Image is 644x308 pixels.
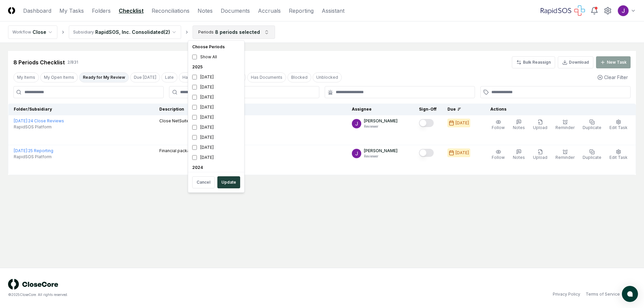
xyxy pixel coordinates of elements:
div: [DATE] [190,152,243,163]
div: [DATE] [190,142,243,152]
div: [DATE] [190,82,243,92]
div: [DATE] [190,102,243,112]
div: [DATE] [190,132,243,142]
div: Choose Periods [190,42,243,52]
div: [DATE] [190,72,243,82]
div: Show All [190,52,243,62]
div: 2024 [190,163,243,173]
div: [DATE] [190,112,243,122]
div: [DATE] [190,122,243,132]
button: Update [217,176,240,188]
div: 2025 [190,62,243,72]
div: [DATE] [190,92,243,102]
button: Cancel [192,176,215,188]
